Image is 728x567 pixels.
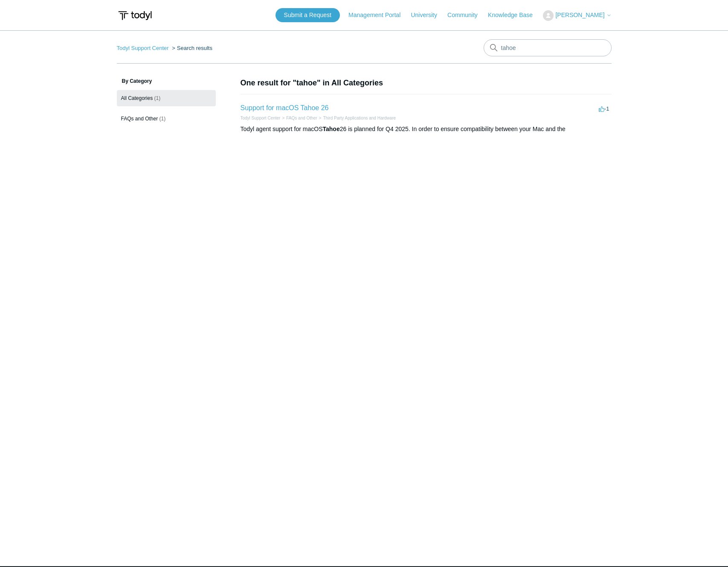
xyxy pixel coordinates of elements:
[280,115,317,121] li: FAQs and Other
[241,115,281,121] li: Todyl Support Center
[117,77,216,85] h3: By Category
[488,11,541,20] a: Knowledge Base
[121,116,158,122] span: FAQs and Other
[121,95,153,101] span: All Categories
[241,104,329,111] a: Support for macOS Tahoe 26
[117,45,171,51] li: Todyl Support Center
[599,105,609,112] span: -1
[323,116,396,120] a: Third Party Applications and Hardware
[411,11,445,20] a: University
[170,45,212,51] li: Search results
[241,125,612,134] div: Todyl agent support for macOS 26 is planned for Q4 2025. In order to ensure compatibility between...
[484,39,612,56] input: Search
[117,111,216,127] a: FAQs and Other (1)
[276,8,340,22] a: Submit a Request
[117,45,169,51] a: Todyl Support Center
[154,95,161,101] span: (1)
[117,8,153,23] img: Todyl Support Center Help Center home page
[317,115,396,121] li: Third Party Applications and Hardware
[241,116,281,120] a: Todyl Support Center
[348,11,409,20] a: Management Portal
[160,116,166,122] span: (1)
[447,11,486,20] a: Community
[543,10,611,21] button: [PERSON_NAME]
[241,77,612,89] h1: One result for "tahoe" in All Categories
[117,90,216,106] a: All Categories (1)
[555,12,604,18] span: [PERSON_NAME]
[323,126,340,132] em: Tahoe
[286,116,317,120] a: FAQs and Other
